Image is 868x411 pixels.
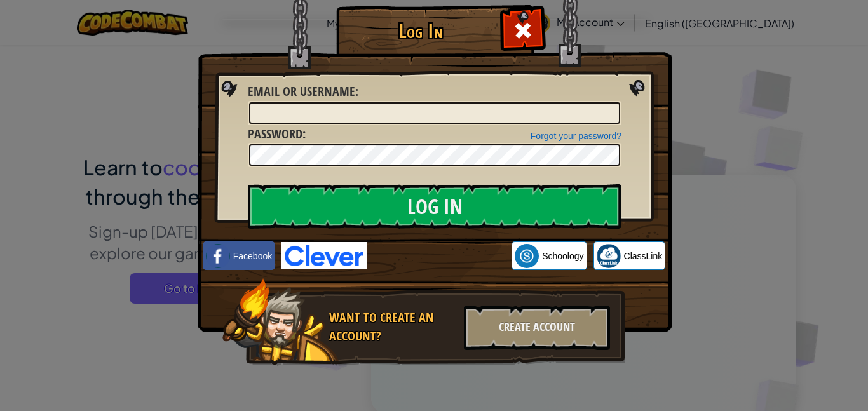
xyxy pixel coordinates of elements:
div: Want to create an account? [329,309,456,345]
img: facebook_small.png [206,244,230,268]
h1: Log In [339,20,501,42]
div: Create Account [464,306,610,350]
label: : [248,125,306,144]
input: Log In [248,184,621,229]
iframe: Sign in with Google Button [367,242,512,270]
span: ClassLink [624,250,663,262]
a: Forgot your password? [531,131,621,141]
label: : [248,83,358,101]
img: classlink-logo-small.png [597,244,621,268]
img: clever-logo-blue.png [281,242,367,269]
span: Facebook [233,250,272,262]
img: schoology.png [515,244,539,268]
span: Password [248,125,302,142]
span: Email or Username [248,83,355,100]
span: Schoology [542,250,583,262]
